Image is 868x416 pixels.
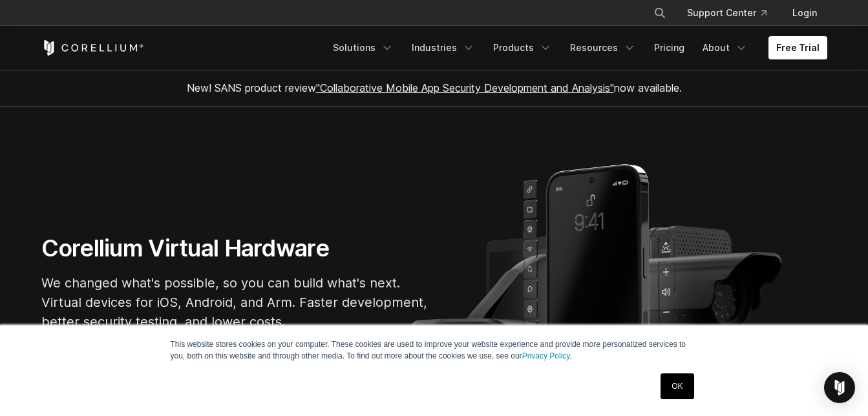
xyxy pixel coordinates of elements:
a: Pricing [646,36,692,59]
a: Resources [562,36,644,59]
div: Navigation Menu [638,1,827,25]
h1: Corellium Virtual Hardware [41,234,429,263]
p: This website stores cookies on your computer. These cookies are used to improve your website expe... [171,338,698,362]
a: About [695,36,756,59]
button: Search [648,1,672,25]
div: Open Intercom Messenger [824,372,855,403]
a: Privacy Policy. [522,351,572,360]
a: Industries [404,36,483,59]
a: Support Center [677,1,777,25]
a: Free Trial [768,36,827,59]
span: New! SANS product review now available. [187,81,682,94]
a: Products [485,36,560,59]
p: We changed what's possible, so you can build what's next. Virtual devices for iOS, Android, and A... [41,273,429,331]
a: "Collaborative Mobile App Security Development and Analysis" [316,81,614,94]
div: Navigation Menu [325,36,827,59]
a: Corellium Home [41,40,144,56]
a: OK [661,373,693,399]
a: Solutions [325,36,401,59]
a: Login [782,1,827,25]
